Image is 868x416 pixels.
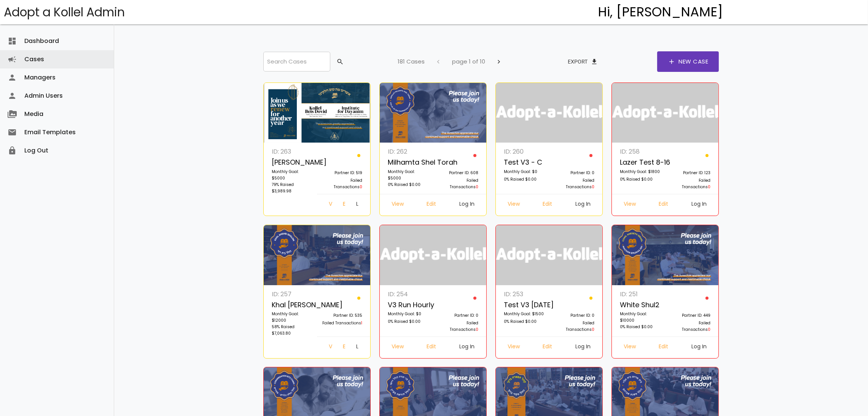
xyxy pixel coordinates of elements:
[8,50,17,68] i: campaign
[317,289,366,337] a: Partner ID: 535 Failed Transactions1
[437,312,478,320] p: Partner ID: 0
[321,170,362,177] p: Partner ID: 519
[685,198,713,212] a: Log In
[8,32,17,50] i: dashboard
[553,312,594,320] p: Partner ID: 0
[500,146,549,194] a: ID: 260 Test v3 - c Monthly Goal: $0 0% Raised $0.00
[321,312,362,320] p: Partner ID: 535
[321,320,362,327] p: Failed Transactions
[708,184,710,190] span: 0
[653,341,675,354] a: Edit
[549,146,599,194] a: Partner ID: 0 Failed Transactions0
[272,324,313,337] p: 58% Raised $7,063.80
[502,341,526,354] a: View
[380,225,487,285] img: logonobg.png
[398,57,425,67] p: 181 Cases
[380,83,487,143] img: z9NQUo20Gg.X4VDNcvjTb.jpg
[336,55,344,68] span: search
[504,168,545,176] p: Monthly Goal: $0
[616,289,665,337] a: ID: 251 White Shul2 Monthly Goal: $10000 0% Raised $0.00
[653,198,675,212] a: Edit
[330,55,349,68] button: search
[437,320,478,333] p: Failed Transactions
[264,83,371,143] img: I2vVEkmzLd.fvn3D5NTra.png
[272,299,313,311] p: Khal [PERSON_NAME]
[421,341,443,354] a: Edit
[388,146,429,157] p: ID: 262
[592,184,594,190] span: 0
[384,289,433,337] a: ID: 254 v3 run hourly Monthly Goal: $0 0% Raised $0.00
[8,105,17,123] i: perm_media
[437,177,478,190] p: Failed Transactions
[272,157,313,168] p: [PERSON_NAME]
[337,198,350,212] a: Edit
[620,289,661,299] p: ID: 251
[272,311,313,324] p: Monthly Goal: $12000
[360,184,362,190] span: 0
[620,324,661,331] p: 0% Raised $0.00
[504,318,545,326] p: 0% Raised $0.00
[489,55,509,68] button: chevron_right
[549,289,599,337] a: Partner ID: 0 Failed Transactions0
[388,181,429,189] p: 0% Raised $0.00
[384,146,433,194] a: ID: 262 Milhamta Shel Torah Monthly Goal: $5000 0% Raised $0.00
[317,146,366,194] a: Partner ID: 519 Failed Transactions0
[620,168,661,176] p: Monthly Goal: $1800
[598,5,723,19] h4: Hi, [PERSON_NAME]
[350,341,365,354] a: Log In
[321,177,362,190] p: Failed Transactions
[323,341,337,354] a: View
[620,176,661,184] p: 0% Raised $0.00
[569,198,597,212] a: Log In
[8,87,17,105] i: person
[8,141,17,160] i: lock
[337,341,350,354] a: Edit
[504,146,545,157] p: ID: 260
[504,299,545,311] p: Test V3 [DATE]
[272,289,313,299] p: ID: 257
[553,177,594,190] p: Failed Transactions
[620,311,661,324] p: Monthly Goal: $10000
[537,341,559,354] a: Edit
[500,289,549,337] a: ID: 253 Test V3 [DATE] Monthly Goal: $1500 0% Raised $0.00
[388,311,429,318] p: Monthly Goal: $0
[437,170,478,177] p: Partner ID: 608
[264,225,371,285] img: zYFEr1Um4q.FynfSIG0iD.jpg
[620,146,661,157] p: ID: 258
[388,168,429,181] p: Monthly Goal: $5000
[657,51,719,72] a: addNew Case
[385,198,410,212] a: View
[685,341,713,354] a: Log In
[504,311,545,318] p: Monthly Goal: $1500
[268,289,317,341] a: ID: 257 Khal [PERSON_NAME] Monthly Goal: $12000 58% Raised $7,063.80
[669,320,710,333] p: Failed Transactions
[496,83,603,143] img: logonobg.png
[612,83,719,143] img: logonobg.png
[388,299,429,311] p: v3 run hourly
[476,184,478,190] span: 0
[433,289,483,337] a: Partner ID: 0 Failed Transactions0
[433,146,483,194] a: Partner ID: 608 Failed Transactions0
[591,55,598,68] span: file_download
[268,146,317,198] a: ID: 263 [PERSON_NAME] Monthly Goal: $5000 79% Raised $3,989.98
[612,225,719,285] img: 6GPLfb0Mk4.zBtvR2DLF4.png
[669,312,710,320] p: Partner ID: 449
[537,198,559,212] a: Edit
[361,320,362,326] span: 1
[569,341,597,354] a: Log In
[668,51,675,72] span: add
[385,341,410,354] a: View
[272,168,313,181] p: Monthly Goal: $5000
[502,198,526,212] a: View
[669,177,710,190] p: Failed Transactions
[616,146,665,194] a: ID: 258 Lazer Test 8-16 Monthly Goal: $1800 0% Raised $0.00
[388,289,429,299] p: ID: 254
[504,157,545,168] p: Test v3 - c
[504,289,545,299] p: ID: 253
[421,198,443,212] a: Edit
[669,170,710,177] p: Partner ID: 123
[452,57,485,67] p: page 1 of 10
[476,327,478,332] span: 0
[562,55,604,68] button: Exportfile_download
[388,318,429,326] p: 0% Raised $0.00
